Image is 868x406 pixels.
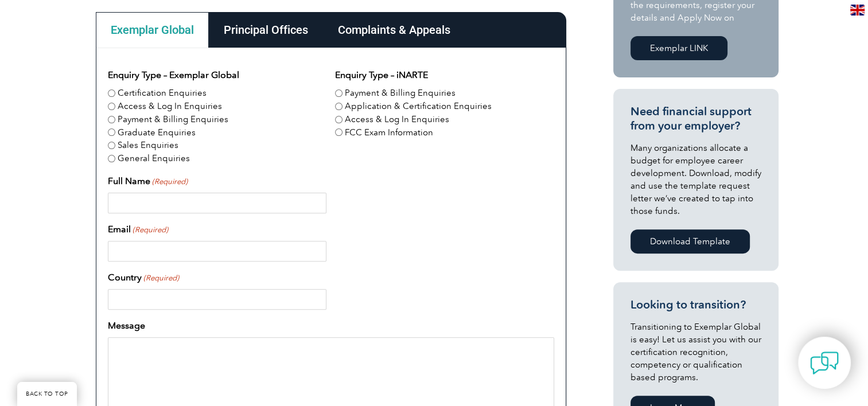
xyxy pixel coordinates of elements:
[118,139,178,152] label: Sales Enquiries
[345,113,449,126] label: Access & Log In Enquiries
[850,5,865,15] img: en
[96,12,209,48] div: Exemplar Global
[810,349,839,377] img: contact-chat.png
[108,222,168,236] label: Email
[335,68,428,82] legend: Enquiry Type – iNARTE
[630,104,761,133] h3: Need financial support from your employer?
[151,176,188,188] span: (Required)
[345,100,492,113] label: Application & Certification Enquiries
[108,319,145,333] label: Message
[118,87,207,100] label: Certification Enquiries
[142,272,179,284] span: (Required)
[108,174,188,188] label: Full Name
[345,87,456,100] label: Payment & Billing Enquiries
[131,224,168,236] span: (Required)
[108,68,239,82] legend: Enquiry Type – Exemplar Global
[630,142,761,217] p: Many organizations allocate a budget for employee career development. Download, modify and use th...
[17,382,77,406] a: BACK TO TOP
[108,271,179,284] label: Country
[118,100,222,113] label: Access & Log In Enquiries
[323,12,465,48] div: Complaints & Appeals
[630,298,761,312] h3: Looking to transition?
[630,321,761,384] p: Transitioning to Exemplar Global is easy! Let us assist you with our certification recognition, c...
[209,12,323,48] div: Principal Offices
[345,126,433,139] label: FCC Exam Information
[118,113,228,126] label: Payment & Billing Enquiries
[118,126,196,139] label: Graduate Enquiries
[630,36,727,60] a: Exemplar LINK
[118,152,190,165] label: General Enquiries
[630,229,750,253] a: Download Template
